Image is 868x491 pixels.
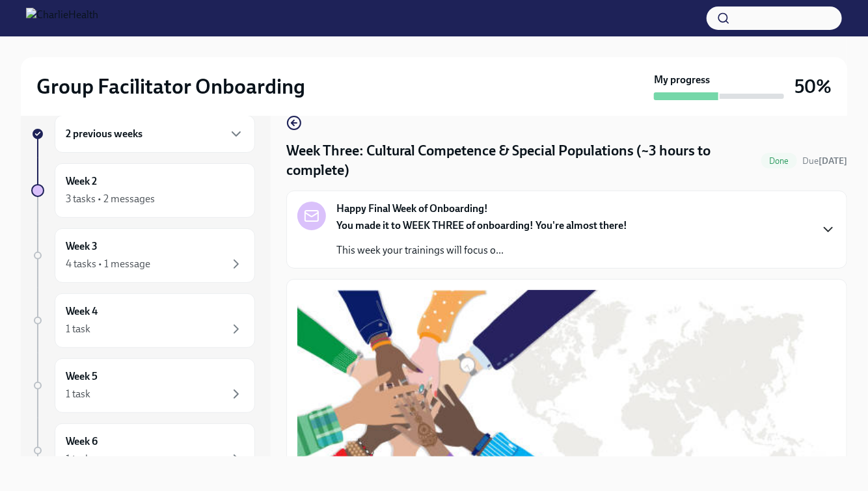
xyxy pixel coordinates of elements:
[802,155,847,166] span: Due
[31,163,255,218] a: Week 23 tasks • 2 messages
[66,127,142,141] h6: 2 previous weeks
[336,219,627,232] strong: You made it to WEEK THREE of onboarding! You're almost there!
[31,423,255,478] a: Week 61 task
[336,243,627,258] p: This week your trainings will focus o...
[66,192,155,206] div: 3 tasks • 2 messages
[66,387,90,401] div: 1 task
[66,304,98,319] h6: Week 4
[66,174,97,189] h6: Week 2
[66,239,98,254] h6: Week 3
[286,141,756,180] h4: Week Three: Cultural Competence & Special Populations (~3 hours to complete)
[55,115,255,153] div: 2 previous weeks
[31,358,255,413] a: Week 51 task
[36,73,305,100] h2: Group Facilitator Onboarding
[66,257,150,271] div: 4 tasks • 1 message
[31,293,255,348] a: Week 41 task
[802,155,847,167] span: August 25th, 2025 09:00
[66,452,90,466] div: 1 task
[26,8,98,29] img: CharlieHealth
[31,228,255,283] a: Week 34 tasks • 1 message
[66,369,98,384] h6: Week 5
[794,75,832,98] h3: 50%
[66,322,90,336] div: 1 task
[654,73,710,87] strong: My progress
[66,434,98,449] h6: Week 6
[819,155,847,166] strong: [DATE]
[336,202,488,216] strong: Happy Final Week of Onboarding!
[761,156,797,166] span: Done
